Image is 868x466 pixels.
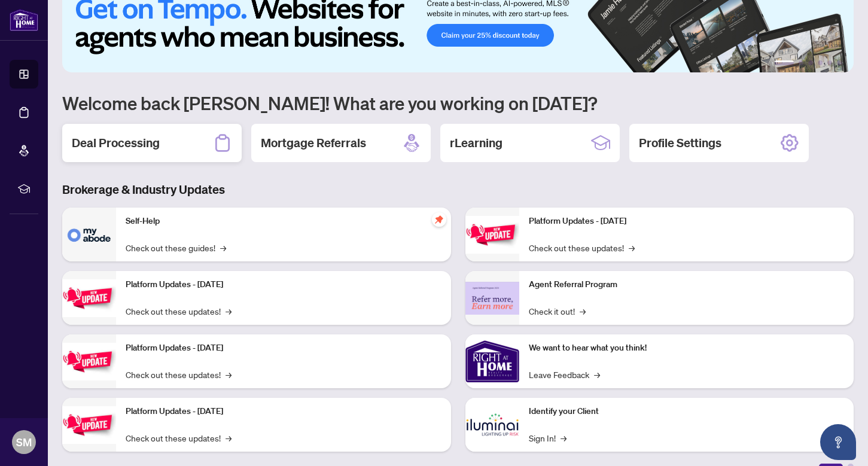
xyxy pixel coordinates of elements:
[62,181,854,198] h3: Brokerage & Industry Updates
[529,368,600,381] a: Leave Feedback→
[126,368,232,381] a: Check out these updates!→
[10,9,38,31] img: logo
[529,215,845,228] p: Platform Updates - [DATE]
[639,135,721,151] h2: Profile Settings
[529,405,845,418] p: Identify your Client
[450,135,502,151] h2: rLearning
[72,135,160,151] h2: Deal Processing
[529,241,635,254] a: Check out these updates!→
[226,368,232,381] span: →
[561,431,567,444] span: →
[529,342,845,355] p: We want to hear what you think!
[594,368,600,381] span: →
[62,92,854,114] h1: Welcome back [PERSON_NAME]! What are you working on [DATE]?
[775,60,794,65] button: 1
[261,135,366,151] h2: Mortgage Referrals
[126,342,441,355] p: Platform Updates - [DATE]
[16,434,32,450] span: SM
[818,60,823,65] button: 4
[808,60,813,65] button: 3
[529,431,567,444] a: Sign In!→
[126,241,226,254] a: Check out these guides!→
[126,278,441,291] p: Platform Updates - [DATE]
[220,241,226,254] span: →
[126,431,232,444] a: Check out these updates!→
[62,279,116,317] img: Platform Updates - September 16, 2025
[827,60,832,65] button: 5
[226,304,232,318] span: →
[465,216,519,254] img: Platform Updates - June 23, 2025
[465,398,519,452] img: Identify your Client
[580,304,586,318] span: →
[465,334,519,388] img: We want to hear what you think!
[465,282,519,315] img: Agent Referral Program
[126,405,441,418] p: Platform Updates - [DATE]
[820,424,856,460] button: Open asap
[432,212,446,227] span: pushpin
[226,431,232,444] span: →
[126,215,441,228] p: Self-Help
[629,241,635,254] span: →
[126,304,232,318] a: Check out these updates!→
[837,60,842,65] button: 6
[62,406,116,444] img: Platform Updates - July 8, 2025
[799,60,803,65] button: 2
[529,304,586,318] a: Check it out!→
[529,278,845,291] p: Agent Referral Program
[62,208,116,261] img: Self-Help
[62,343,116,380] img: Platform Updates - July 21, 2025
